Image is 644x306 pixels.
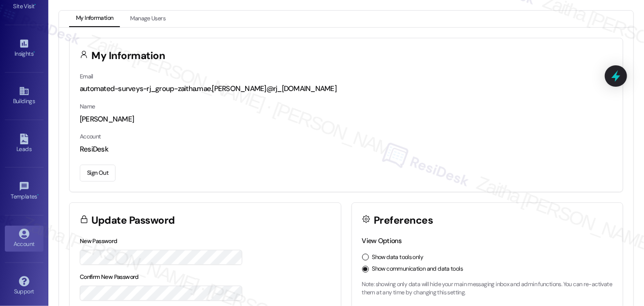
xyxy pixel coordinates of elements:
[33,49,35,56] span: •
[362,236,402,245] label: View Options
[92,215,175,226] h3: Update Password
[69,11,120,27] button: My Information
[5,35,44,61] a: Insights •
[5,83,44,109] a: Buildings
[5,131,44,157] a: Leads
[372,253,424,262] label: Show data tools only
[80,133,101,140] label: Account
[374,215,433,226] h3: Preferences
[5,273,44,299] a: Support
[80,84,613,94] div: automated-surveys-rj_group-zaitha.mae.[PERSON_NAME]@rj_[DOMAIN_NAME]
[92,51,165,61] h3: My Information
[80,144,613,154] div: ResiDesk
[80,73,93,80] label: Email
[5,226,44,252] a: Account
[37,192,39,199] span: •
[80,103,95,110] label: Name
[123,11,172,27] button: Manage Users
[5,178,44,204] a: Templates •
[80,237,117,245] label: New Password
[362,280,613,297] p: Note: showing only data will hide your main messaging inbox and admin functions. You can re-activ...
[80,114,613,124] div: [PERSON_NAME]
[80,273,139,281] label: Confirm New Password
[80,165,116,182] button: Sign Out
[372,265,463,274] label: Show communication and data tools
[35,1,36,8] span: •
